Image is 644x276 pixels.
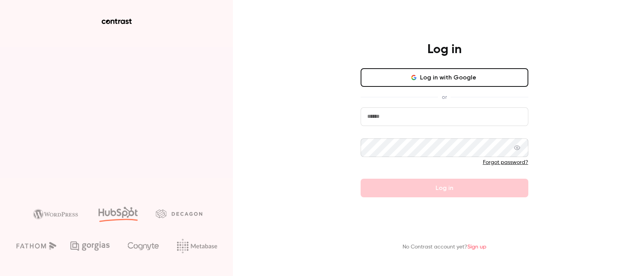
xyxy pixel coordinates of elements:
[156,209,202,218] img: decagon
[438,93,451,101] span: or
[483,160,528,165] a: Forgot password?
[403,243,486,251] p: No Contrast account yet?
[467,244,486,250] a: Sign up
[361,68,528,87] button: Log in with Google
[427,42,462,57] h4: Log in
